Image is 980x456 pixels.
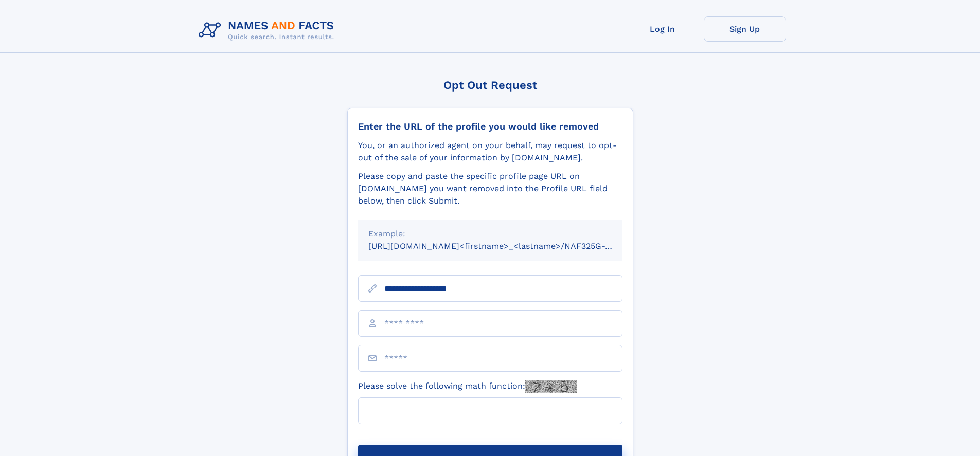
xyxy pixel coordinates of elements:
a: Log In [621,16,704,42]
div: Enter the URL of the profile you would like removed [358,121,622,132]
div: Example: [368,228,612,240]
small: [URL][DOMAIN_NAME]<firstname>_<lastname>/NAF325G-xxxxxxxx [368,241,642,251]
div: You, or an authorized agent on your behalf, may request to opt-out of the sale of your informatio... [358,139,622,164]
label: Please solve the following math function: [358,380,577,393]
a: Sign Up [704,16,786,42]
div: Opt Out Request [347,79,633,92]
img: Logo Names and Facts [194,16,343,44]
div: Please copy and paste the specific profile page URL on [DOMAIN_NAME] you want removed into the Pr... [358,170,622,207]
